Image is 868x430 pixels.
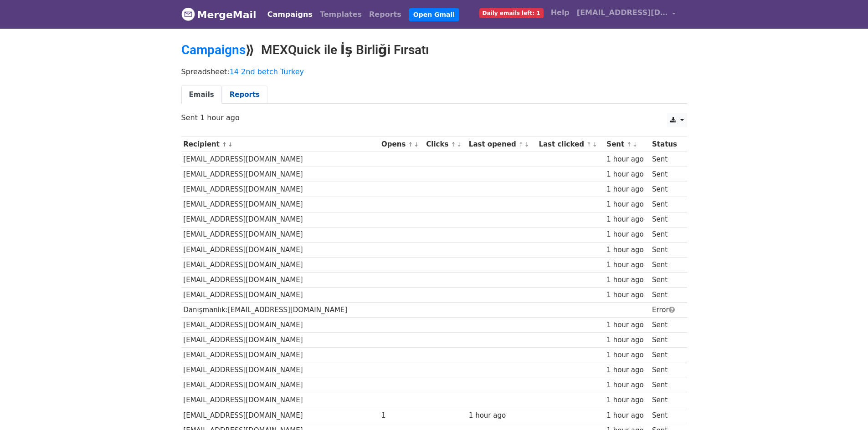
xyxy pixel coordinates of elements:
[592,141,597,148] a: ↓
[181,408,380,423] td: [EMAIL_ADDRESS][DOMAIN_NAME]
[632,141,637,148] a: ↓
[181,182,380,197] td: [EMAIL_ADDRESS][DOMAIN_NAME]
[408,141,413,148] a: ↑
[519,141,524,148] a: ↑
[577,7,668,18] span: [EMAIL_ADDRESS][DOMAIN_NAME]
[230,67,304,76] a: 14 2nd betch Turkey
[606,154,647,165] div: 1 hour ago
[469,410,534,421] div: 1 hour ago
[451,141,456,148] a: ↑
[650,212,682,227] td: Sent
[181,242,380,257] td: [EMAIL_ADDRESS][DOMAIN_NAME]
[650,167,682,182] td: Sent
[181,257,380,272] td: [EMAIL_ADDRESS][DOMAIN_NAME]
[650,303,682,318] td: Error
[424,137,467,152] th: Clicks
[606,229,647,240] div: 1 hour ago
[181,363,380,378] td: [EMAIL_ADDRESS][DOMAIN_NAME]
[606,214,647,225] div: 1 hour ago
[606,275,647,285] div: 1 hour ago
[822,386,868,430] iframe: Chat Widget
[181,67,687,76] p: Spreadsheet:
[381,410,422,421] div: 1
[264,5,316,24] a: Campaigns
[606,320,647,330] div: 1 hour ago
[537,137,605,152] th: Last clicked
[606,365,647,375] div: 1 hour ago
[181,393,380,408] td: [EMAIL_ADDRESS][DOMAIN_NAME]
[606,350,647,360] div: 1 hour ago
[181,197,380,212] td: [EMAIL_ADDRESS][DOMAIN_NAME]
[606,335,647,345] div: 1 hour ago
[547,4,573,22] a: Help
[606,395,647,405] div: 1 hour ago
[606,184,647,195] div: 1 hour ago
[365,5,405,24] a: Reports
[650,227,682,242] td: Sent
[606,290,647,300] div: 1 hour ago
[181,137,380,152] th: Recipient
[650,333,682,348] td: Sent
[650,378,682,393] td: Sent
[181,333,380,348] td: [EMAIL_ADDRESS][DOMAIN_NAME]
[181,272,380,287] td: [EMAIL_ADDRESS][DOMAIN_NAME]
[586,141,591,148] a: ↑
[181,378,380,393] td: [EMAIL_ADDRESS][DOMAIN_NAME]
[479,8,544,18] span: Daily emails left: 1
[606,380,647,390] div: 1 hour ago
[650,197,682,212] td: Sent
[650,348,682,363] td: Sent
[181,7,195,21] img: MergeMail logo
[467,137,537,152] th: Last opened
[650,242,682,257] td: Sent
[573,4,680,25] a: [EMAIL_ADDRESS][DOMAIN_NAME]
[181,113,687,122] p: Sent 1 hour ago
[181,167,380,182] td: [EMAIL_ADDRESS][DOMAIN_NAME]
[181,86,222,104] a: Emails
[414,141,419,148] a: ↓
[181,288,380,303] td: [EMAIL_ADDRESS][DOMAIN_NAME]
[650,318,682,333] td: Sent
[181,42,246,57] a: Campaigns
[627,141,632,148] a: ↑
[606,260,647,270] div: 1 hour ago
[181,152,380,167] td: [EMAIL_ADDRESS][DOMAIN_NAME]
[606,245,647,255] div: 1 hour ago
[650,408,682,423] td: Sent
[228,141,233,148] a: ↓
[181,318,380,333] td: [EMAIL_ADDRESS][DOMAIN_NAME]
[181,212,380,227] td: [EMAIL_ADDRESS][DOMAIN_NAME]
[316,5,365,24] a: Templates
[476,4,547,22] a: Daily emails left: 1
[650,152,682,167] td: Sent
[605,137,650,152] th: Sent
[650,272,682,287] td: Sent
[650,257,682,272] td: Sent
[222,86,267,104] a: Reports
[650,137,682,152] th: Status
[606,410,647,421] div: 1 hour ago
[379,137,424,152] th: Opens
[650,393,682,408] td: Sent
[650,182,682,197] td: Sent
[524,141,529,148] a: ↓
[181,348,380,363] td: [EMAIL_ADDRESS][DOMAIN_NAME]
[650,363,682,378] td: Sent
[650,288,682,303] td: Sent
[457,141,462,148] a: ↓
[222,141,227,148] a: ↑
[606,169,647,180] div: 1 hour ago
[181,227,380,242] td: [EMAIL_ADDRESS][DOMAIN_NAME]
[181,303,380,318] td: Danışmanlık:[EMAIL_ADDRESS][DOMAIN_NAME]
[181,5,257,24] a: MergeMail
[409,8,459,21] a: Open Gmail
[181,42,687,58] h2: ⟫ MEXQuick ile İş Birliği Fırsatı
[606,199,647,210] div: 1 hour ago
